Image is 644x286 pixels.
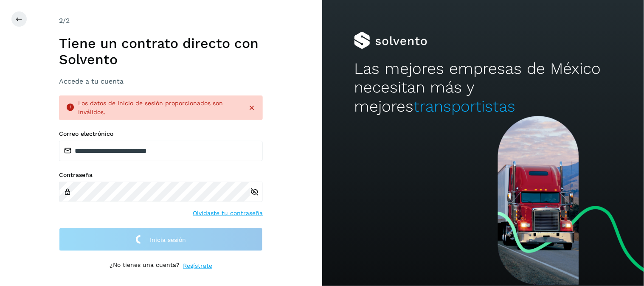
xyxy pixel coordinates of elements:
div: Los datos de inicio de sesión proporcionados son inválidos. [78,99,241,117]
h3: Accede a tu cuenta [59,77,263,85]
label: Correo electrónico [59,130,263,137]
label: Contraseña [59,171,263,179]
h1: Tiene un contrato directo con Solvento [59,35,263,68]
span: transportistas [413,97,515,115]
p: ¿No tienes una cuenta? [110,261,180,270]
a: Regístrate [183,261,212,270]
span: Inicia sesión [150,237,186,243]
h2: Las mejores empresas de México necesitan más y mejores [354,59,612,116]
button: Inicia sesión [59,228,263,251]
a: Olvidaste tu contraseña [193,209,263,218]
